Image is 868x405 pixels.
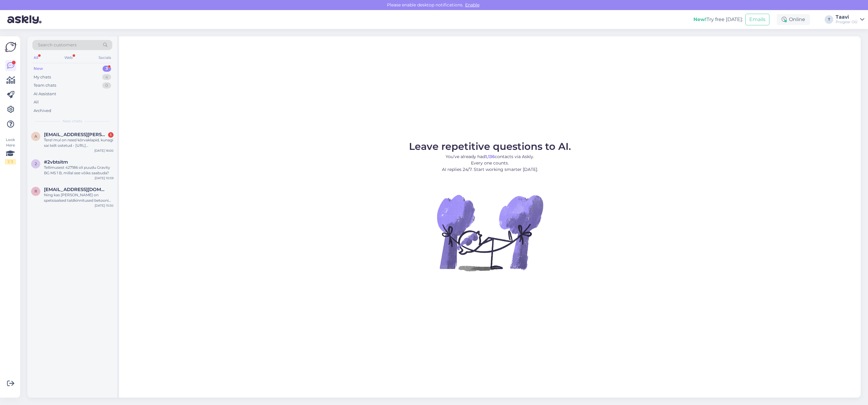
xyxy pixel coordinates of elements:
[435,178,545,287] img: No Chat active
[32,54,39,62] div: All
[836,15,864,24] a: TaaviProgear OÜ
[5,137,16,165] div: Look Here
[825,15,833,24] div: T
[836,15,858,20] div: Taavi
[409,140,571,152] span: Leave repetitive questions to AI.
[95,176,114,180] div: [DATE] 10:59
[95,203,114,208] div: [DATE] 15:50
[97,54,112,62] div: Socials
[102,82,111,89] div: 0
[34,82,56,89] div: Team chats
[63,54,74,62] div: Web
[102,74,111,80] div: 4
[44,159,68,165] span: #2vbtsitm
[44,132,107,137] span: alo.raun@online.ee
[34,134,37,139] span: a
[38,42,77,48] span: Search customers
[485,154,495,159] b: 1,136
[34,66,43,72] div: New
[777,14,810,25] div: Online
[35,161,37,166] span: 2
[44,137,114,148] div: Tere! mul on need kõrvaklapid, kunagi sai teilt ostetud - [URL][DOMAIN_NAME] -, aga heli hakkas t...
[108,132,114,138] div: 1
[693,16,743,23] div: Try free [DATE]:
[693,16,707,22] b: New!
[103,66,111,72] div: 3
[409,154,571,173] p: You’ve already had contacts via Askly. Every one counts. AI replies 24/7. Start working smarter [...
[5,159,16,165] div: 1 / 3
[463,2,481,8] span: Enable
[44,165,114,176] div: Tellimusest 427186 oli puudu Gravity BG MS 1 B, millal see võiks saabuda?
[34,91,56,97] div: AI Assistant
[34,99,39,105] div: All
[34,189,37,193] span: r
[5,41,16,53] img: Askly Logo
[34,74,51,80] div: My chats
[745,14,769,25] button: Emails
[836,20,858,24] div: Progear OÜ
[34,108,51,114] div: Archived
[44,192,114,203] div: Ning kas [PERSON_NAME] on spetsiaalsed taldkinnitused betooni jaoks?
[94,148,114,153] div: [DATE] 16:00
[63,118,82,124] span: New chats
[44,187,107,192] span: reivohan@gmail.com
